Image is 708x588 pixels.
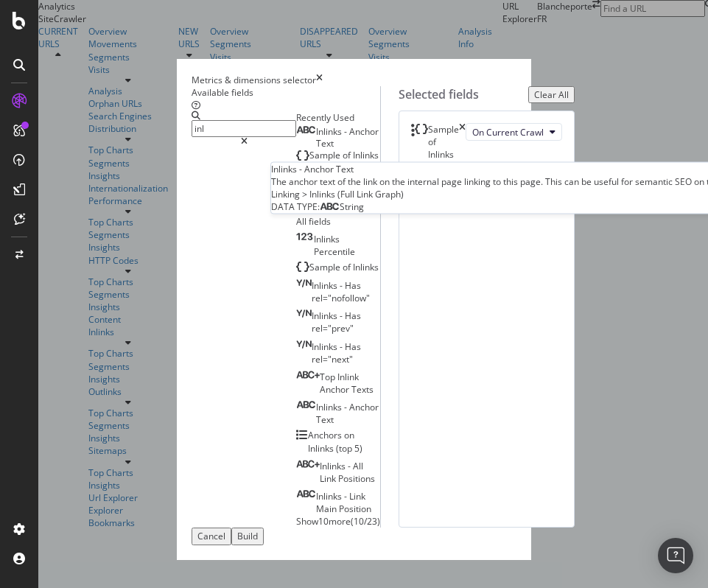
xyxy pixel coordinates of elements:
span: Anchor [320,383,351,396]
button: Build [231,528,264,545]
span: Show 10 more [296,515,351,528]
span: String [340,200,364,213]
div: You can use this field as a [411,161,562,174]
span: Position [339,503,371,515]
div: Sample of InlinkstimesOn Current Crawl [411,123,562,161]
span: Link [320,472,338,485]
span: Anchor [349,401,379,413]
div: Sample of Inlinks [428,123,459,161]
span: 5) [354,442,362,455]
div: Cancel [197,530,225,542]
div: Build [237,530,258,542]
div: All fields [296,215,380,228]
span: - [344,401,349,413]
button: Clear All [528,86,575,103]
div: Metrics & dimensions selector [192,74,316,86]
div: Selected fields [399,86,479,103]
span: Inlinks [353,261,379,273]
span: on [344,429,354,441]
span: rel="next" [312,353,353,365]
span: Percentile [314,245,355,258]
span: Inlinks [312,340,340,353]
input: Search by field name [192,120,296,137]
span: Main [316,503,339,515]
span: Top [320,371,337,383]
span: rel="prev" [312,322,354,335]
div: Clear All [534,88,569,101]
div: modal [177,59,531,560]
span: Anchors [308,429,344,441]
div: times [316,74,323,86]
span: Inlinks [316,490,344,503]
span: Inlinks [308,442,336,455]
span: - [344,490,349,503]
span: - [348,460,353,472]
span: - [344,125,349,138]
span: Has [345,309,361,322]
span: Inlinks [316,125,344,138]
span: Text [316,137,334,150]
span: Has [345,279,361,292]
span: Text [316,413,334,426]
button: Cancel [192,528,231,545]
span: Inlinks [312,309,340,322]
span: Anchor [349,125,379,138]
span: - [340,309,345,322]
span: - [340,279,345,292]
span: Sample [309,261,343,273]
span: Inlink [337,371,359,383]
span: of [343,261,353,273]
div: Open Intercom Messenger [658,538,693,573]
span: - [340,340,345,353]
span: Inlinks [312,279,340,292]
div: Available fields [192,86,380,99]
button: On Current Crawl [466,123,562,141]
span: Sample [309,149,343,161]
span: rel="nofollow" [312,292,370,304]
span: Inlinks [316,401,344,413]
span: ( 10 / 23 ) [351,515,380,528]
span: Inlinks [320,460,348,472]
span: of [343,149,353,161]
span: Has [345,340,361,353]
span: All [353,460,363,472]
span: (top [336,442,354,455]
span: Link [349,490,365,503]
span: DATA TYPE: [271,200,320,213]
span: Positions [338,472,375,485]
span: On Current Crawl [472,126,544,139]
div: Recently Used [296,111,380,124]
span: Inlinks [314,233,340,245]
span: Inlinks [353,149,379,161]
span: Texts [351,383,374,396]
div: times [459,123,466,161]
